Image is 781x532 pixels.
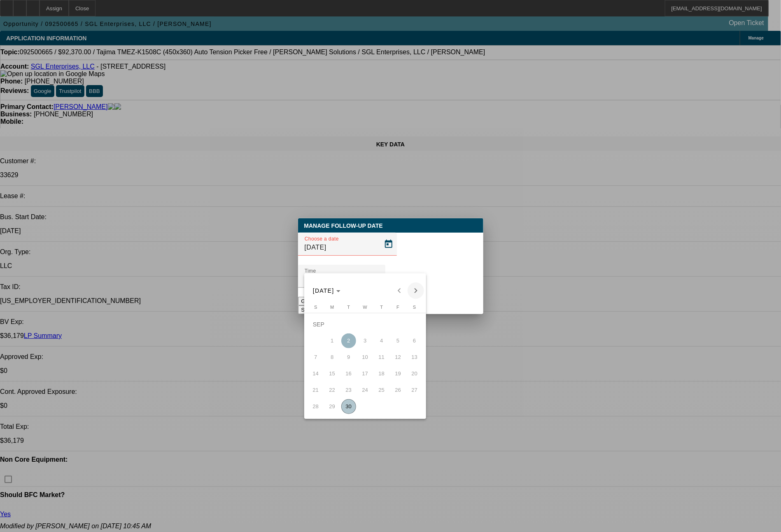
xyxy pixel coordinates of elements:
button: September 28, 2025 [308,398,324,415]
span: 10 [358,350,373,365]
button: September 10, 2025 [357,349,373,365]
span: 28 [308,399,323,414]
span: 8 [325,350,340,365]
button: September 2, 2025 [340,333,357,349]
span: 18 [374,366,389,381]
button: September 21, 2025 [308,382,324,398]
span: 21 [308,383,323,398]
span: 20 [407,366,422,381]
button: September 16, 2025 [340,365,357,382]
span: 23 [341,383,356,398]
span: 14 [308,366,323,381]
button: September 6, 2025 [406,333,423,349]
span: 9 [341,350,356,365]
span: 3 [358,333,373,348]
span: 11 [374,350,389,365]
span: M [330,305,334,310]
button: September 7, 2025 [308,349,324,365]
span: 7 [308,350,323,365]
button: September 1, 2025 [324,333,340,349]
span: [DATE] [313,287,334,294]
button: September 18, 2025 [373,365,390,382]
span: S [413,305,416,310]
span: 29 [325,399,340,414]
button: September 23, 2025 [340,382,357,398]
span: 1 [325,333,340,348]
span: 6 [407,333,422,348]
button: September 13, 2025 [406,349,423,365]
span: S [314,305,317,310]
span: 30 [341,399,356,414]
button: September 19, 2025 [390,365,406,382]
button: September 8, 2025 [324,349,340,365]
button: Next month [408,282,424,299]
span: 13 [407,350,422,365]
span: 25 [374,383,389,398]
span: F [396,305,399,310]
span: W [363,305,367,310]
span: 17 [358,366,373,381]
span: 26 [391,383,406,398]
button: September 26, 2025 [390,382,406,398]
button: September 11, 2025 [373,349,390,365]
span: 15 [325,366,340,381]
button: September 22, 2025 [324,382,340,398]
span: 2 [341,333,356,348]
button: September 12, 2025 [390,349,406,365]
span: 5 [391,333,406,348]
span: T [347,305,350,310]
button: September 27, 2025 [406,382,423,398]
button: September 29, 2025 [324,398,340,415]
span: T [380,305,383,310]
button: September 25, 2025 [373,382,390,398]
button: September 30, 2025 [340,398,357,415]
button: September 4, 2025 [373,333,390,349]
span: 27 [407,383,422,398]
button: September 3, 2025 [357,333,373,349]
button: September 5, 2025 [390,333,406,349]
span: 24 [358,383,373,398]
button: September 9, 2025 [340,349,357,365]
span: 12 [391,350,406,365]
button: September 20, 2025 [406,365,423,382]
button: September 14, 2025 [308,365,324,382]
span: 22 [325,383,340,398]
button: September 24, 2025 [357,382,373,398]
span: 4 [374,333,389,348]
td: SEP [308,316,423,333]
span: 19 [391,366,406,381]
button: September 17, 2025 [357,365,373,382]
span: 16 [341,366,356,381]
button: September 15, 2025 [324,365,340,382]
button: Choose month and year [310,283,344,298]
